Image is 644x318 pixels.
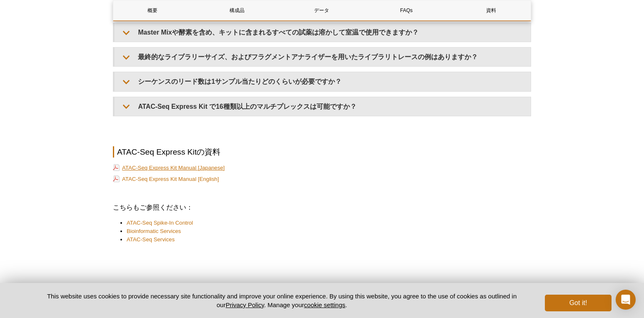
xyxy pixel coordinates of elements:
[282,0,361,20] a: データ
[32,292,531,309] p: This website uses cookies to provide necessary site functionality and improve your online experie...
[115,72,531,91] summary: シーケンスのリード数は1サンプル当たりどのくらいが必要ですか？
[113,203,531,213] h3: こちらもご参照ください：
[198,0,276,20] a: 構成品
[127,235,175,244] a: ATAC-Seq Services
[545,295,612,311] button: Got it!
[115,23,531,42] summary: Master Mixや酵素を含め、キットに含まれるすべての試薬は溶かして室温で使用できますか？
[113,0,192,20] a: 概要
[115,48,531,66] summary: 最終的なライブラリーサイズ、およびフラグメントアナライザーを用いたライブラリトレースの例はありますか？
[226,301,264,308] a: Privacy Policy
[367,0,446,20] a: FAQs
[616,290,636,310] div: Open Intercom Messenger
[304,301,345,308] button: cookie settings
[452,0,530,20] a: 資料
[113,175,219,183] a: ATAC-Seq Express Kit Manual [English]
[113,164,225,172] a: ATAC-Seq Express Kit Manual [Japanese]
[113,146,531,158] h2: ATAC-Seq Express Kitの資料
[115,97,531,116] summary: ATAC-Seq Express Kit で16種類以上のマルチプレックスは可能ですか？
[127,219,193,227] a: ATAC-Seq Spike-In Control
[127,227,181,235] a: Bioinformatic Services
